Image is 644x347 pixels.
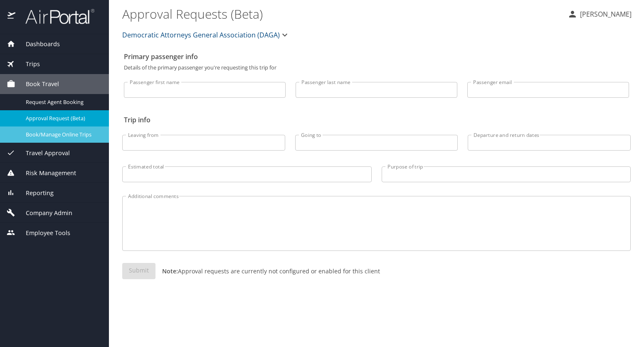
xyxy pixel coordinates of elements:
[124,113,629,126] h2: Trip info
[15,149,70,158] span: Travel Approval
[15,208,72,218] span: Company Admin
[564,7,635,22] button: [PERSON_NAME]
[26,114,99,122] span: Approval Request (Beta)
[15,59,40,69] span: Trips
[15,228,70,238] span: Employee Tools
[16,8,94,25] img: airportal-logo.png
[122,1,561,27] h1: Approval Requests (Beta)
[155,267,380,275] p: Approval requests are currently not configured or enabled for this client
[15,169,76,178] span: Risk Management
[577,9,632,19] p: [PERSON_NAME]
[122,29,280,41] span: Democratic Attorneys General Association (DAGA)
[15,79,59,89] span: Book Travel
[26,98,99,106] span: Request Agent Booking
[124,50,629,63] h2: Primary passenger info
[26,131,99,139] span: Book/Manage Online Trips
[162,267,178,275] strong: Note:
[15,40,60,49] span: Dashboards
[124,65,629,70] p: Details of the primary passenger you're requesting this trip for
[119,27,293,43] button: Democratic Attorneys General Association (DAGA)
[15,188,54,198] span: Reporting
[7,8,16,25] img: icon-airportal.png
